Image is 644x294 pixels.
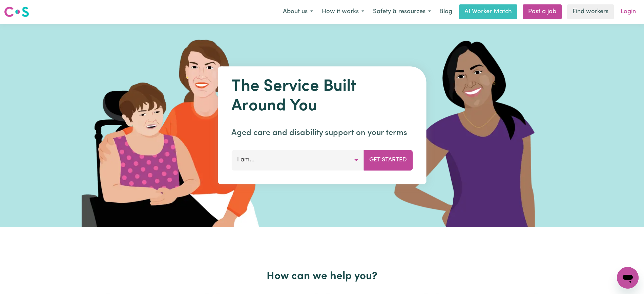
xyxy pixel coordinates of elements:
button: Get Started [363,150,413,170]
img: Careseekers logo [4,6,29,18]
button: How it works [317,5,369,19]
button: About us [278,5,317,19]
button: I am... [231,150,364,170]
a: AI Worker Match [459,4,517,19]
button: Safety & resources [369,5,435,19]
a: Post a job [523,4,562,19]
h2: How can we help you? [103,270,542,283]
a: Login [617,4,640,19]
a: Find workers [567,4,614,19]
h1: The Service Built Around You [231,77,413,116]
a: Blog [435,4,456,19]
a: Careseekers logo [4,4,29,20]
iframe: Button to launch messaging window [617,267,639,289]
p: Aged care and disability support on your terms [231,127,413,139]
